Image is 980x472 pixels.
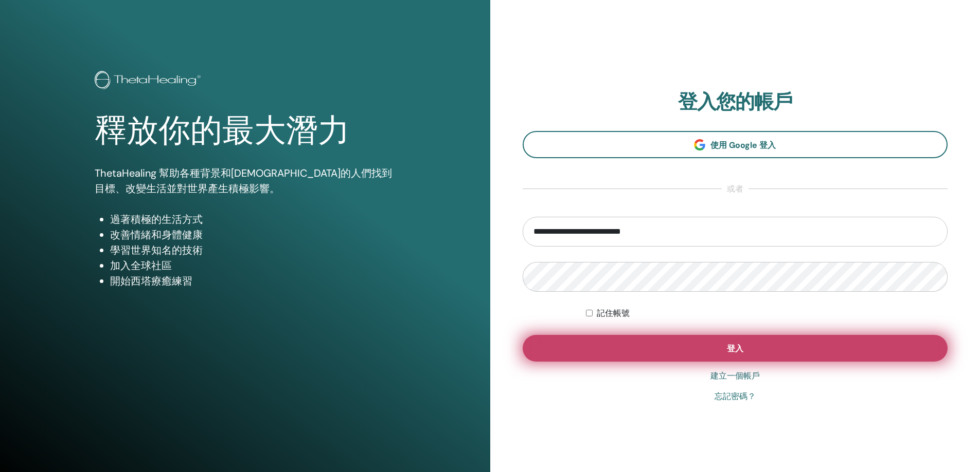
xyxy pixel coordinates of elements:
[95,166,392,195] font: ThetaHealing 幫助各種背景和[DEMOGRAPHIC_DATA]的人們找到目標、改變生活並對世界產生積極影響。
[586,307,948,319] div: 無限期地保持我的身份驗證狀態，或直到我手動註銷
[523,131,948,158] a: 使用 Google 登入
[110,243,203,257] font: 學習世界知名的技術
[715,391,756,401] font: 忘記密碼？
[110,213,203,226] font: 過著積極的生活方式
[597,308,630,318] font: 記住帳號
[95,112,350,149] font: 釋放你的最大潛力
[678,89,792,115] font: 登入您的帳戶
[715,390,756,403] a: 忘記密碼？
[523,335,948,362] button: 登入
[110,274,192,288] font: 開始西塔療癒練習
[710,140,776,150] font: 使用 Google 登入
[110,259,172,272] font: 加入全球社區
[727,343,743,354] font: 登入
[710,370,760,382] a: 建立一個帳戶
[110,228,203,241] font: 改善情緒和身體健康
[727,183,743,194] font: 或者
[710,371,760,381] font: 建立一個帳戶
